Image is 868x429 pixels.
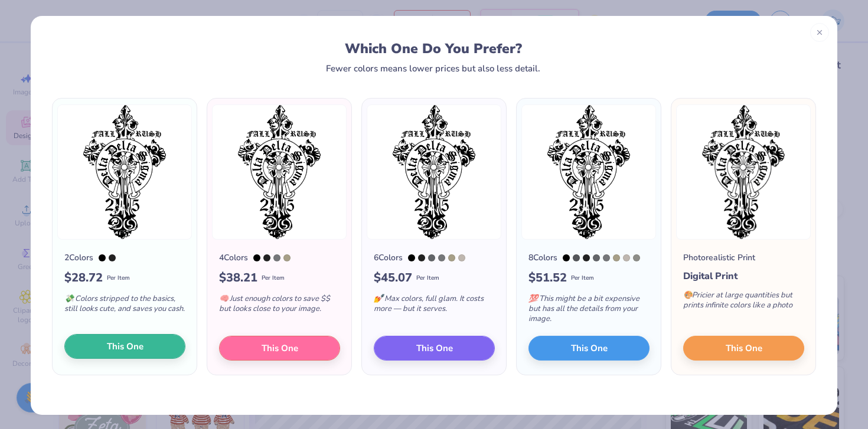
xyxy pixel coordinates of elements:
[367,104,501,240] img: 6 color option
[64,269,103,287] span: $ 28.72
[283,254,291,261] div: 7536 C
[374,336,495,361] button: This One
[219,251,248,264] div: 4 Colors
[219,269,257,287] span: $ 38.21
[416,342,453,355] span: This One
[583,254,590,261] div: Neutral Black C
[99,254,106,261] div: Black
[623,254,630,261] div: Warm Gray 3 C
[64,293,74,304] span: 💸
[107,274,130,283] span: Per Item
[603,254,610,261] div: Cool Gray 9 C
[528,336,650,361] button: This One
[408,254,415,261] div: Black
[273,254,280,261] div: Cool Gray 9 C
[593,254,600,261] div: Cool Gray 10 C
[528,269,567,287] span: $ 51.52
[64,334,185,359] button: This One
[633,254,640,261] div: 7539 C
[374,269,412,287] span: $ 45.07
[374,251,403,264] div: 6 Colors
[64,251,93,264] div: 2 Colors
[448,254,455,261] div: 7536 C
[683,251,755,264] div: Photorealistic Print
[458,254,465,261] div: Warm Gray 3 C
[573,254,580,261] div: Cool Gray 11 C
[107,340,143,353] span: This One
[563,254,570,261] div: Black
[416,274,439,283] span: Per Item
[683,290,693,300] span: 🎨
[219,336,340,361] button: This One
[219,287,340,326] div: Just enough colors to save $$ but looks close to your image.
[528,293,538,304] span: 💯
[428,254,435,261] div: Cool Gray 10 C
[63,41,804,57] div: Which One Do You Prefer?
[374,293,383,304] span: 💅
[374,287,495,326] div: Max colors, full glam. It costs more — but it serves.
[57,104,192,240] img: 2 color option
[262,342,298,355] span: This One
[253,254,260,261] div: Black
[418,254,425,261] div: Neutral Black C
[263,254,270,261] div: Neutral Black C
[683,283,804,322] div: Pricier at large quantities but prints infinite colors like a photo
[676,104,811,240] img: Photorealistic preview
[571,274,594,283] span: Per Item
[683,336,804,361] button: This One
[521,104,656,240] img: 8 color option
[64,287,185,326] div: Colors stripped to the basics, still looks cute, and saves you cash.
[571,342,608,355] span: This One
[683,269,804,283] div: Digital Print
[212,104,347,240] img: 4 color option
[726,342,762,355] span: This One
[528,251,557,264] div: 8 Colors
[613,254,620,261] div: 7536 C
[262,274,285,283] span: Per Item
[109,254,116,261] div: Neutral Black C
[528,287,650,336] div: This might be a bit expensive but has all the details from your image.
[438,254,445,261] div: Cool Gray 9 C
[326,64,540,73] div: Fewer colors means lower prices but also less detail.
[219,293,229,304] span: 🧠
